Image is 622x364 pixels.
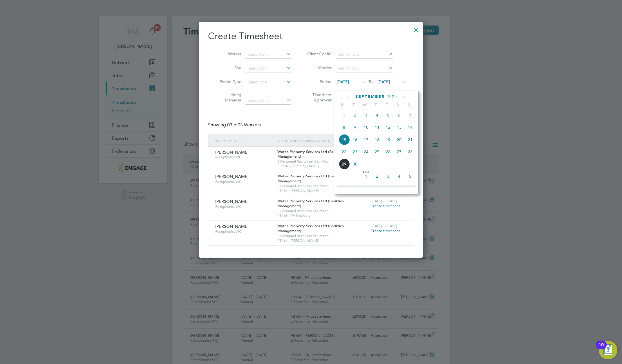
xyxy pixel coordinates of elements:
[355,94,385,99] span: September
[277,174,344,183] span: Wates Property Services Ltd (Facilities Management)
[359,102,370,108] span: W
[277,159,368,164] span: E Personnel Recruitment Limited
[383,122,394,133] span: 12
[227,122,238,128] span: 03 of
[361,110,372,121] span: 3
[245,50,291,59] input: Search for...
[372,146,383,157] span: 25
[277,223,344,233] span: Wates Property Services Ltd (Facilities Management)
[277,209,368,213] span: E Personnel Recruitment Limited
[372,183,383,194] span: 9
[336,64,393,72] input: Search for...
[387,94,397,99] span: 2025
[350,183,361,194] span: 7
[599,345,604,352] div: 10
[339,122,350,133] span: 8
[339,134,350,145] span: 15
[215,229,273,234] span: Receptionist WC
[370,228,400,233] span: Create timesheet
[599,341,617,359] button: Open Resource Center, 10 new notifications
[405,134,416,145] span: 21
[245,78,291,86] input: Select one
[277,164,368,168] span: FB164 - [PERSON_NAME]
[350,122,361,133] span: 9
[277,188,368,193] span: FB164 - [PERSON_NAME]
[383,146,394,157] span: 26
[370,223,397,228] span: [DATE] - [DATE]
[339,159,350,170] span: 29
[277,213,368,218] span: FB168 - FA Newbury
[361,183,372,194] span: 8
[350,146,361,157] span: 23
[215,204,273,209] span: Receptionist WC
[372,110,383,121] span: 4
[405,110,416,121] span: 7
[370,102,381,108] span: T
[208,122,262,128] div: Showing
[405,171,416,182] span: 5
[405,146,416,157] span: 28
[337,102,348,108] span: M
[214,134,276,147] div: Worker / Role
[403,102,414,108] span: S
[339,146,350,157] span: 22
[392,102,403,108] span: S
[215,199,249,204] span: [PERSON_NAME]
[381,102,392,108] span: F
[215,224,249,229] span: [PERSON_NAME]
[361,171,372,174] span: Oct
[339,110,350,121] span: 1
[405,183,416,194] span: 12
[405,122,416,133] span: 14
[367,78,374,85] span: To
[305,92,332,103] label: Timesheet Approver
[361,146,372,157] span: 24
[276,134,369,147] div: Client Config / Vendor / Site
[394,110,405,121] span: 6
[305,79,332,84] label: Period
[215,92,241,103] label: Hiring Manager
[394,146,405,157] span: 27
[245,97,291,105] input: Search for...
[383,183,394,194] span: 10
[215,155,273,159] span: Receptionist WC
[394,134,405,145] span: 20
[372,122,383,133] span: 11
[215,174,249,179] span: [PERSON_NAME]
[215,150,249,155] span: [PERSON_NAME]
[394,122,405,133] span: 13
[383,134,394,145] span: 19
[215,79,241,84] label: Period Type
[361,134,372,145] span: 17
[305,65,332,70] label: Vendor
[215,51,241,57] label: Worker
[208,30,414,42] h2: Create Timesheet
[277,238,368,243] span: FB164 - [PERSON_NAME]
[277,184,368,188] span: E Personnel Recruitment Limited
[350,110,361,121] span: 2
[227,122,261,128] span: 03 Workers
[394,171,405,182] span: 4
[377,79,390,84] span: [DATE]
[350,134,361,145] span: 16
[394,183,405,194] span: 11
[336,50,393,59] input: Search for...
[348,102,359,108] span: T
[215,179,273,184] span: Receptionist WC
[350,159,361,170] span: 30
[277,234,368,238] span: E Personnel Recruitment Limited
[277,149,344,159] span: Wates Property Services Ltd (Facilities Management)
[383,110,394,121] span: 5
[361,122,372,133] span: 10
[370,203,400,208] span: Create timesheet
[339,183,350,194] span: 6
[383,171,394,182] span: 3
[277,199,344,208] span: Wates Property Services Ltd (Facilities Management)
[372,134,383,145] span: 18
[361,171,372,182] span: 1
[305,51,332,57] label: Client Config
[245,64,291,72] input: Search for...
[370,199,397,203] span: [DATE] - [DATE]
[337,79,349,84] span: [DATE]
[215,65,241,70] label: Site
